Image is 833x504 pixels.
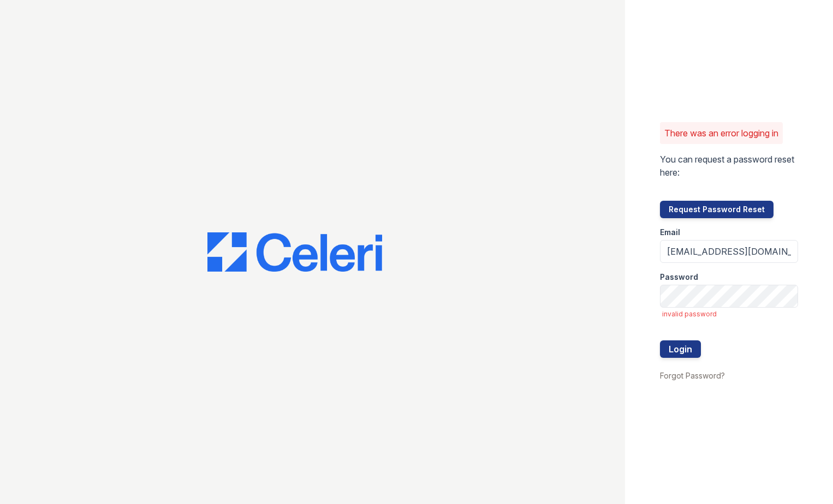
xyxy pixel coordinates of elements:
label: Email [660,227,680,238]
label: Password [660,272,698,283]
button: Request Password Reset [660,201,773,218]
img: CE_Logo_Blue-a8612792a0a2168367f1c8372b55b34899dd931a85d93a1a3d3e32e68fde9ad4.png [207,232,382,272]
p: You can request a password reset here: [660,153,799,179]
span: invalid password [662,310,799,319]
p: There was an error logging in [664,127,778,140]
button: Login [660,340,701,358]
a: Forgot Password? [660,371,725,380]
